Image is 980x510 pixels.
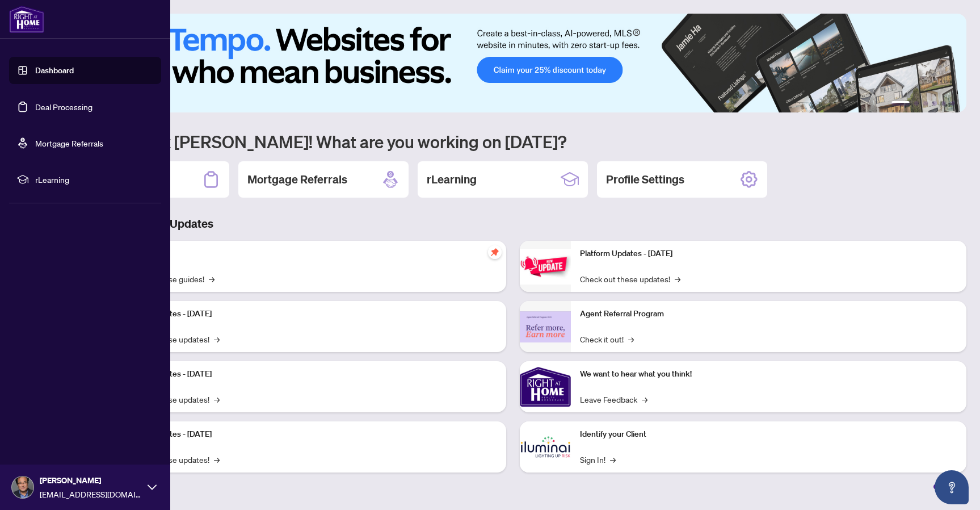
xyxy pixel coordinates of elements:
img: Platform Updates - June 23, 2025 [520,249,571,285]
a: Check out these updates!→ [580,273,680,285]
h2: Mortgage Referrals [247,172,347,187]
p: Platform Updates - [DATE] [119,428,497,441]
span: [EMAIL_ADDRESS][DOMAIN_NAME] [40,488,142,500]
img: We want to hear what you think! [520,361,571,412]
p: Platform Updates - [DATE] [119,368,497,381]
button: 4 [932,101,937,106]
img: Agent Referral Program [520,311,571,342]
img: Identify your Client [520,421,571,473]
span: → [642,393,647,406]
span: → [610,453,616,466]
h1: Welcome back [PERSON_NAME]! What are you working on [DATE]? [59,131,966,152]
p: We want to hear what you think! [580,368,958,381]
button: 2 [914,101,919,106]
span: → [675,273,680,285]
a: Dashboard [35,65,74,76]
span: → [628,333,634,345]
p: Platform Updates - [DATE] [580,248,958,260]
h2: Profile Settings [606,172,684,187]
p: Agent Referral Program [580,308,958,320]
button: 5 [941,101,946,106]
h3: Brokerage & Industry Updates [59,216,966,232]
button: Open asap [935,470,969,504]
a: Sign In!→ [580,453,616,466]
span: → [214,453,220,466]
a: Check it out!→ [580,333,634,345]
img: logo [9,6,44,33]
button: 6 [950,101,955,106]
img: Profile Icon [12,476,33,498]
button: 3 [923,101,928,106]
span: → [209,273,214,285]
a: Mortgage Referrals [35,138,103,148]
span: rLearning [35,173,153,186]
p: Platform Updates - [DATE] [119,308,497,320]
h2: rLearning [427,172,477,187]
p: Identify your Client [580,428,958,441]
span: [PERSON_NAME] [40,474,142,487]
a: Deal Processing [35,102,92,112]
span: pushpin [488,245,502,259]
button: 1 [891,101,910,106]
p: Self-Help [119,248,497,260]
span: → [214,393,220,406]
img: Slide 0 [59,14,966,112]
a: Leave Feedback→ [580,393,647,406]
span: → [214,333,220,345]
